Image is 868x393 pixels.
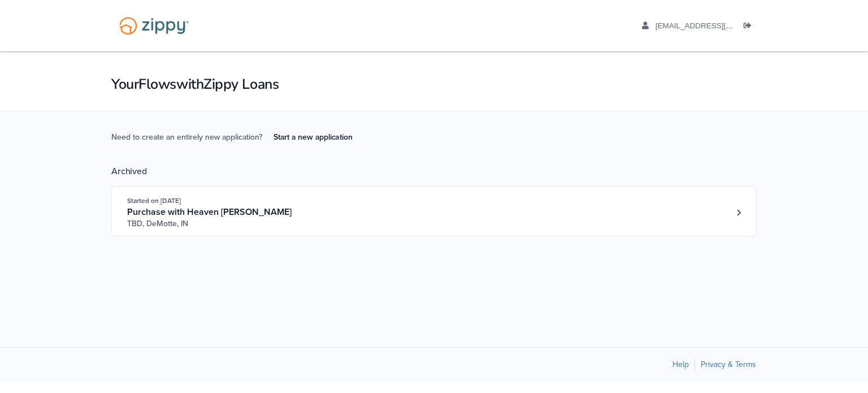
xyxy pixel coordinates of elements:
[127,218,300,230] span: TBD, DeMotte, IN
[672,360,689,369] a: Help
[642,21,785,33] a: edit profile
[111,186,757,236] a: Open loan 3871389
[127,206,292,218] span: Purchase with Heaven [PERSON_NAME]
[656,21,785,30] span: ajbyrom1999@gmail.com
[730,204,747,221] a: Loan number 3871389
[111,166,757,177] div: Archived
[112,11,196,40] img: Logo
[111,132,262,142] span: Need to create an entirely new application?
[111,75,757,94] h1: Your Flows with Zippy Loans
[701,360,756,369] a: Privacy & Terms
[264,128,361,146] a: Start a new application
[127,197,181,205] span: Started on [DATE]
[744,21,756,33] a: Log out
